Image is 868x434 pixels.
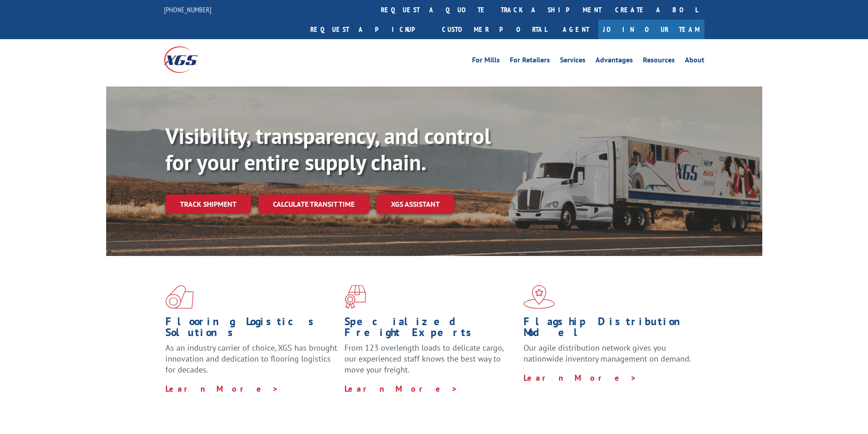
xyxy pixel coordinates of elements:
a: Customer Portal [435,20,554,39]
img: xgs-icon-total-supply-chain-intelligence-red [165,285,194,309]
h1: Specialized Freight Experts [344,316,517,342]
h1: Flagship Distribution Model [524,316,696,342]
a: For Retailers [510,56,550,66]
img: xgs-icon-flagship-distribution-model-red [524,285,555,309]
a: Learn More > [524,373,637,383]
img: xgs-icon-focused-on-flooring-red [344,285,366,309]
b: Visibility, transparency, and control for your entire supply chain. [165,122,491,176]
a: Join Our Team [598,20,704,39]
a: Track shipment [165,194,251,214]
a: Learn More > [344,383,458,394]
a: XGS ASSISTANT [376,194,454,214]
a: Agent [554,20,598,39]
a: Request a pickup [303,20,435,39]
a: Calculate transit time [258,194,369,214]
a: Resources [643,56,675,66]
a: Learn More > [165,383,279,394]
a: [PHONE_NUMBER] [164,5,211,14]
a: For Mills [472,56,500,66]
h1: Flooring Logistics Solutions [165,316,338,342]
a: Services [560,56,586,66]
p: From 123 overlength loads to delicate cargo, our experienced staff knows the best way to move you... [344,342,517,383]
span: Our agile distribution network gives you nationwide inventory management on demand. [524,342,691,364]
span: As an industry carrier of choice, XGS has brought innovation and dedication to flooring logistics... [165,342,337,375]
a: Advantages [596,56,633,66]
a: About [685,56,704,66]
